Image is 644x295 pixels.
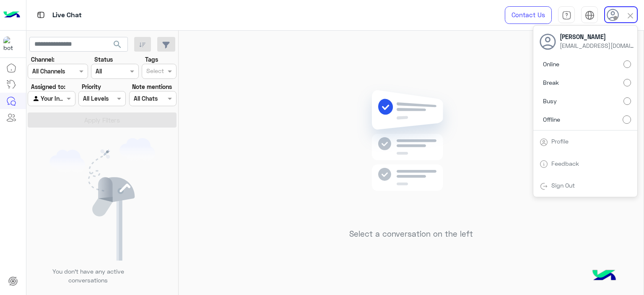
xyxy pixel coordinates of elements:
[551,138,569,145] a: Profile
[540,160,548,168] img: tab
[52,10,82,21] p: Live Chat
[145,66,164,77] div: Select
[505,6,552,24] a: Contact Us
[623,79,631,86] input: Break
[82,82,101,91] label: Priority
[351,84,472,223] img: no messages
[543,60,559,68] span: Online
[543,115,560,124] span: Offline
[49,138,155,261] img: empty users
[3,6,20,24] img: Logo
[46,267,130,285] p: You don’t have any active conversations
[540,182,548,191] img: tab
[558,6,575,24] a: tab
[132,82,172,91] label: Note mentions
[551,160,579,167] a: Feedback
[589,261,619,291] img: hulul-logo.png
[560,41,635,50] span: [EMAIL_ADDRESS][DOMAIN_NAME]
[560,32,635,41] span: [PERSON_NAME]
[623,97,631,105] input: Busy
[36,10,46,20] img: tab
[551,182,575,189] a: Sign Out
[31,82,65,91] label: Assigned to:
[540,138,548,146] img: tab
[543,97,557,105] span: Busy
[107,37,128,55] button: search
[626,11,635,21] img: close
[623,60,631,68] input: Online
[112,39,122,50] span: search
[31,55,55,64] label: Channel:
[562,10,571,20] img: tab
[28,112,177,128] button: Apply Filters
[145,55,158,64] label: Tags
[543,78,559,87] span: Break
[94,55,113,64] label: Status
[623,115,631,124] input: Offline
[349,229,473,239] h5: Select a conversation on the left
[3,37,18,52] img: 317874714732967
[585,10,595,20] img: tab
